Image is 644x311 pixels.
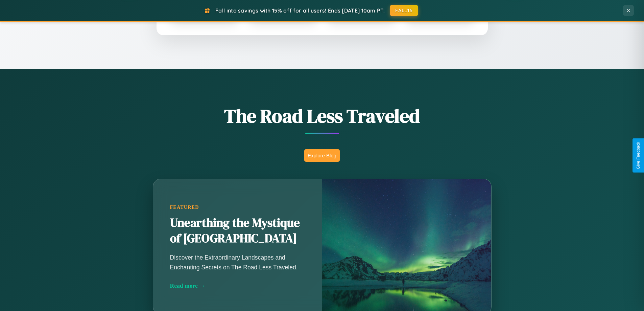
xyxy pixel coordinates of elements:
div: Give Feedback [636,142,641,169]
h1: The Road Less Traveled [119,103,525,129]
h2: Unearthing the Mystique of [GEOGRAPHIC_DATA] [170,215,305,246]
button: Explore Blog [304,149,340,162]
button: FALL15 [390,5,418,16]
div: Featured [170,204,305,210]
p: Discover the Extraordinary Landscapes and Enchanting Secrets on The Road Less Traveled. [170,253,305,272]
span: Fall into savings with 15% off for all users! Ends [DATE] 10am PT. [215,7,385,14]
div: Read more → [170,282,305,289]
